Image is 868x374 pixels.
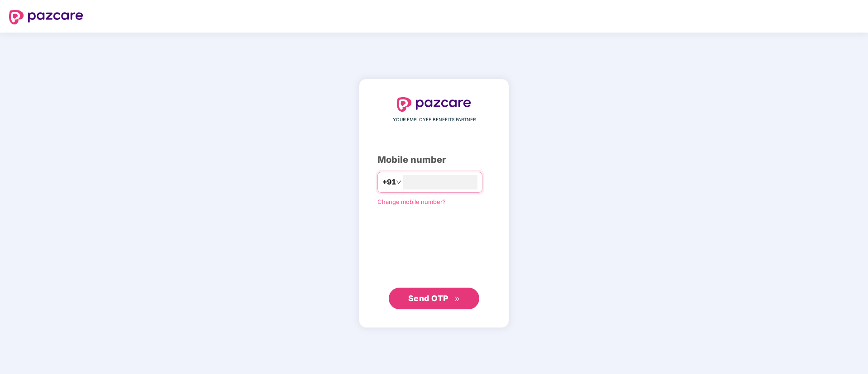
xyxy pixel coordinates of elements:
[408,294,448,303] span: Send OTP
[389,288,479,309] button: Send OTPdouble-right
[377,198,446,205] a: Change mobile number?
[9,10,83,24] img: logo
[454,296,460,302] span: double-right
[382,176,396,188] span: +91
[377,153,491,167] div: Mobile number
[396,180,401,185] span: down
[397,97,471,112] img: logo
[393,116,476,123] span: YOUR EMPLOYEE BENEFITS PARTNER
